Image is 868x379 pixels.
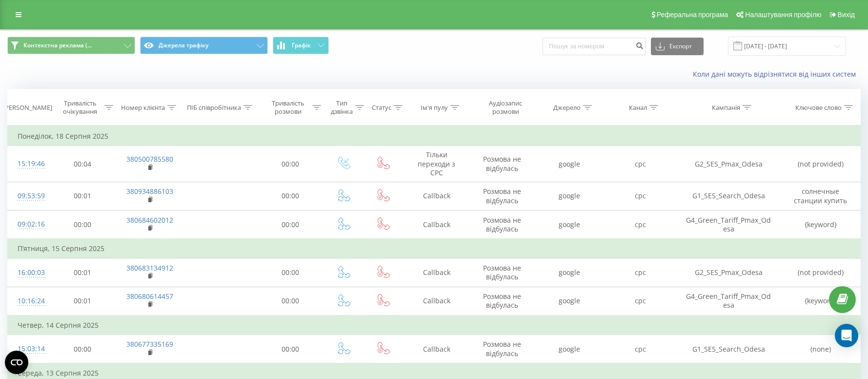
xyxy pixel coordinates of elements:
td: G4_Green_Tariff_Pmax_Odesa [676,211,781,239]
td: Тільки переходи з CPC [402,146,470,182]
div: Кампанія [712,104,740,112]
td: cpc [605,258,676,287]
td: Понеділок, 18 Серпня 2025 [8,126,861,146]
button: Open CMP widget [5,351,28,374]
td: 00:00 [258,182,323,210]
div: Open Intercom Messenger [835,324,858,347]
td: {keyword} [781,211,860,239]
td: G1_SES_Search_Odesa [676,182,781,210]
td: (not provided) [781,146,860,182]
div: Ключове слово [795,104,842,112]
td: google [534,335,605,364]
div: 09:53:59 [18,187,40,206]
td: google [534,182,605,210]
td: G4_Green_Tariff_Pmax_Odesa [676,287,781,316]
span: Контекстна реклама (... [23,42,92,49]
td: солнечные станции купить [781,182,860,210]
td: Callback [402,211,470,239]
div: 09:02:16 [18,215,40,234]
div: Аудіозапис розмови [480,99,531,116]
td: G2_SES_Pmax_Odesa [676,146,781,182]
button: Джерела трафіку [140,37,268,54]
td: П’ятниця, 15 Серпня 2025 [8,239,861,258]
div: 15:19:46 [18,154,40,173]
button: Графік [273,37,329,54]
td: cpc [605,211,676,239]
div: Канал [629,104,647,112]
button: Експорт [651,38,704,55]
td: Callback [402,182,470,210]
td: 00:00 [258,211,323,239]
div: ПІБ співробітника [187,104,241,112]
a: 380684602012 [126,215,173,225]
td: {keyword} [781,287,860,316]
div: Статус [372,104,391,112]
span: Розмова не відбулась [483,292,521,310]
td: cpc [605,287,676,316]
div: Тривалість розмови [266,99,310,116]
div: Ім'я пулу [421,104,448,112]
td: Четвер, 14 Серпня 2025 [8,316,861,335]
div: Тип дзвінка [331,99,353,116]
td: 00:00 [258,146,323,182]
a: 380677335169 [126,339,173,349]
div: [PERSON_NAME] [3,104,52,112]
span: Розмова не відбулась [483,339,521,358]
button: Контекстна реклама (... [7,37,135,54]
span: Розмова не відбулась [483,215,521,233]
input: Пошук за номером [543,38,646,55]
div: 15:03:14 [18,339,40,358]
div: Джерело [553,104,581,112]
td: 00:01 [50,258,116,287]
span: Реферальна програма [657,11,728,19]
td: Callback [402,335,470,364]
td: 00:00 [258,258,323,287]
span: Розмова не відбулась [483,187,521,205]
td: 00:00 [258,287,323,316]
div: 10:16:24 [18,292,40,311]
a: 380500785580 [126,154,173,164]
td: G2_SES_Pmax_Odesa [676,258,781,287]
a: 380680614457 [126,292,173,301]
span: Вихід [838,11,855,19]
td: G1_SES_Search_Odesa [676,335,781,364]
td: 00:00 [50,211,116,239]
td: 00:00 [258,335,323,364]
a: 380683134912 [126,263,173,273]
td: google [534,211,605,239]
td: Callback [402,258,470,287]
span: Графік [292,42,311,49]
td: 00:01 [50,287,116,316]
a: Коли дані можуть відрізнятися вiд інших систем [693,69,861,79]
td: 00:00 [50,335,116,364]
td: google [534,287,605,316]
td: google [534,146,605,182]
td: Callback [402,287,470,316]
div: 16:00:03 [18,263,40,282]
div: Тривалість очікування [59,99,102,116]
td: cpc [605,182,676,210]
span: Розмова не відбулась [483,263,521,281]
td: 00:04 [50,146,116,182]
span: Розмова не відбулась [483,154,521,172]
td: (none) [781,335,860,364]
td: cpc [605,335,676,364]
span: Налаштування профілю [745,11,821,19]
td: google [534,258,605,287]
div: Номер клієнта [121,104,165,112]
td: 00:01 [50,182,116,210]
a: 380934886103 [126,187,173,196]
td: cpc [605,146,676,182]
td: (not provided) [781,258,860,287]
